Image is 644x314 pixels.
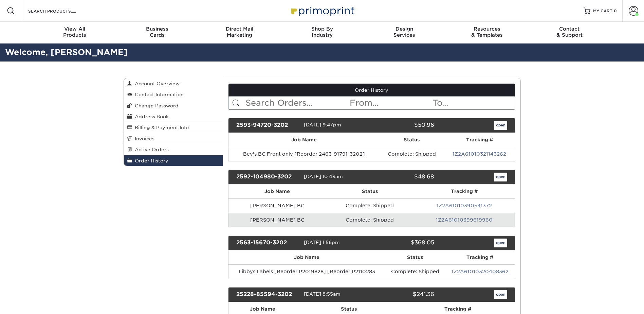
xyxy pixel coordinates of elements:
[385,264,445,279] td: Complete: Shipped
[367,121,439,130] div: $50.96
[198,22,281,43] a: Direct MailMarketing
[494,121,507,130] a: open
[132,103,179,108] span: Change Password
[413,185,515,198] th: Tracking #
[231,290,304,299] div: 25228-85594-3202
[124,78,223,89] a: Account Overview
[228,198,326,213] td: [PERSON_NAME] BC
[281,26,363,32] span: Shop By
[446,22,528,43] a: Resources& Templates
[228,250,385,264] th: Job Name
[436,217,493,223] a: 1Z2A61010399619960
[228,84,515,97] a: Order History
[132,158,168,163] span: Order History
[349,97,432,109] input: From...
[34,26,116,38] div: Products
[288,3,356,18] img: Primoprint
[132,114,169,119] span: Address Book
[281,26,363,38] div: Industry
[231,173,304,181] div: 2592-104980-3202
[124,155,223,166] a: Order History
[198,26,281,32] span: Direct Mail
[231,121,304,130] div: 2593-94720-3202
[326,185,413,198] th: Status
[304,122,341,127] span: [DATE] 9:47pm
[116,26,198,38] div: Cards
[367,173,439,181] div: $48.68
[363,26,446,38] div: Services
[363,22,446,43] a: DesignServices
[453,151,506,157] a: 1Z2A61010321143262
[228,147,380,161] td: Bev's BC Front only [Reorder 2463-91791-3202]
[124,111,223,122] a: Address Book
[326,198,413,213] td: Complete: Shipped
[124,89,223,100] a: Contact Information
[228,133,380,147] th: Job Name
[304,174,343,179] span: [DATE] 10:49am
[27,7,94,15] input: SEARCH PRODUCTS.....
[34,26,116,32] span: View All
[528,26,611,32] span: Contact
[437,203,492,208] a: 1Z2A61010390541372
[116,22,198,43] a: BusinessCards
[228,264,385,279] td: Libbys Labels [Reorder P2019828] [Reorder P2110283
[228,213,326,227] td: [PERSON_NAME] BC
[132,147,169,152] span: Active Orders
[494,290,507,299] a: open
[304,240,340,245] span: [DATE] 1:56pm
[380,147,444,161] td: Complete: Shipped
[494,173,507,181] a: open
[304,291,341,297] span: [DATE] 8:55am
[367,239,439,247] div: $368.05
[198,26,281,38] div: Marketing
[432,97,515,109] input: To...
[34,22,116,43] a: View AllProducts
[124,133,223,144] a: Invoices
[494,239,507,247] a: open
[380,133,444,147] th: Status
[445,250,515,264] th: Tracking #
[446,26,528,38] div: & Templates
[228,185,326,198] th: Job Name
[367,290,439,299] div: $241.36
[363,26,446,32] span: Design
[326,213,413,227] td: Complete: Shipped
[528,26,611,38] div: & Support
[132,92,184,97] span: Contact Information
[593,8,612,14] span: MY CART
[245,97,349,109] input: Search Orders...
[124,122,223,133] a: Billing & Payment Info
[452,269,509,274] a: 1Z2A61010320408362
[124,100,223,111] a: Change Password
[281,22,363,43] a: Shop ByIndustry
[614,8,617,13] span: 0
[528,22,611,43] a: Contact& Support
[446,26,528,32] span: Resources
[132,81,180,86] span: Account Overview
[444,133,515,147] th: Tracking #
[132,125,189,130] span: Billing & Payment Info
[132,136,154,141] span: Invoices
[116,26,198,32] span: Business
[385,250,445,264] th: Status
[124,144,223,155] a: Active Orders
[231,239,304,247] div: 2563-15670-3202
